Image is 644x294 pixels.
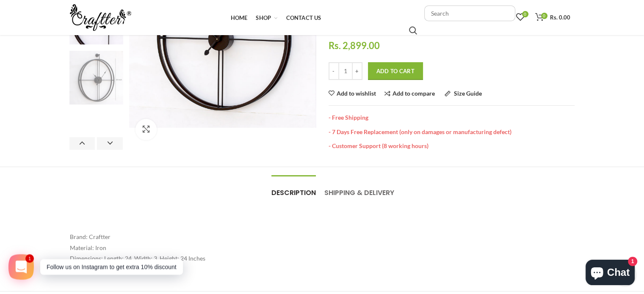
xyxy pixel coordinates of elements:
a: Shipping & Delivery [324,176,394,202]
span: Shipping & Delivery [324,188,394,198]
div: - Free Shipping - 7 Days Free Replacement (only on damages or manufacturing defect) - Customer Su... [329,105,575,150]
input: Search [409,26,417,35]
span: Rs. 0.00 [550,14,570,21]
a: Contact Us [282,9,326,26]
a: 0 Rs. 0.00 [531,9,575,26]
a: Size Guide [445,91,482,97]
input: Search [424,5,515,21]
span: Add to compare [392,90,435,97]
span: Size Guide [454,90,482,97]
a: Home [226,9,252,26]
span: 0 [522,11,528,17]
button: Add to Cart [368,62,423,80]
img: RHP-18-6_150x_crop_center.jpg [69,51,123,104]
span: Shop [256,14,271,21]
span: Rs. 2,899.00 [329,40,380,51]
input: + [352,62,362,80]
button: Next [97,137,123,150]
button: Previous [69,137,95,150]
a: Shop [252,9,282,26]
span: Add to wishlist [337,91,376,96]
span: 0 [541,13,547,19]
span: Home [230,14,247,21]
a: Add to wishlist [329,91,376,96]
span: Contact Us [286,14,321,21]
div: Brand: Craftter Material: Iron Dimensions: Length: 24, Width: 3, Height: 24 Inches Colour: Black [70,231,575,274]
input: - [329,62,339,80]
a: Add to compare [384,91,435,97]
a: 0 [512,9,529,26]
a: Description [271,176,316,202]
span: Description [271,188,316,198]
inbox-online-store-chat: Shopify online store chat [583,260,637,287]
